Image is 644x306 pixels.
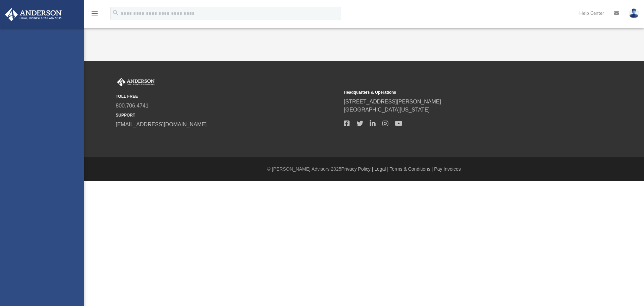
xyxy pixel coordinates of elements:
a: menu [91,13,99,17]
i: menu [91,9,99,17]
div: © [PERSON_NAME] Advisors 2025 [84,166,644,173]
small: Headquarters & Operations [344,89,567,95]
a: Privacy Policy | [341,166,373,172]
img: Anderson Advisors Platinum Portal [3,8,64,21]
img: Anderson Advisors Platinum Portal [116,78,156,87]
a: Pay Invoices [434,166,461,172]
a: [STREET_ADDRESS][PERSON_NAME] [344,99,441,104]
a: [GEOGRAPHIC_DATA][US_STATE] [344,107,430,113]
a: Legal | [374,166,388,172]
small: SUPPORT [116,112,339,118]
small: TOLL FREE [116,93,339,99]
a: [EMAIL_ADDRESS][DOMAIN_NAME] [116,122,207,127]
a: Terms & Conditions | [390,166,433,172]
i: search [112,9,119,16]
a: 800.706.4741 [116,103,149,108]
img: User Pic [629,8,639,18]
